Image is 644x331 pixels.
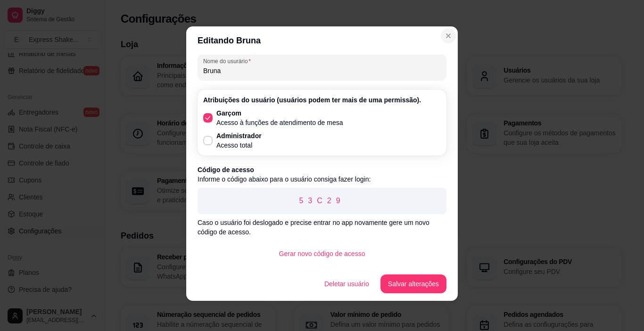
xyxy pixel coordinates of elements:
[203,66,441,75] input: Nome do usurário
[380,274,446,293] button: Salvar alterações
[317,274,377,293] button: Deletar usuário
[203,95,441,105] p: Atribuições do usuário (usuários podem ter mais de uma permissão).
[216,108,343,118] p: Garçom
[198,174,446,184] p: Informe o código abaixo para o usuário consiga fazer login:
[216,141,262,150] p: Acesso total
[186,26,458,55] header: Editando Bruna
[203,57,254,65] label: Nome do usurário
[441,28,456,43] button: Close
[216,118,343,127] p: Acesso à funções de atendimento de mesa
[216,131,262,141] p: Administrador
[198,218,446,237] p: Caso o usuário foi deslogado e precise entrar no app novamente gere um novo código de acesso.
[272,244,373,263] button: Gerar novo código de acesso
[198,165,446,174] p: Código de acesso
[205,195,439,207] p: 53C29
